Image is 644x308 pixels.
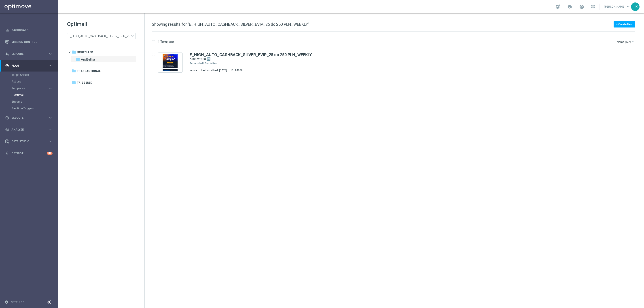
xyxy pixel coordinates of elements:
div: Plan [5,64,48,68]
a: [PERSON_NAME]keyboard_arrow_down [604,3,631,10]
i: folder [72,69,76,73]
span: keyboard_arrow_down [626,4,631,9]
a: Optibot [11,147,47,159]
a: Optimail [14,93,47,97]
div: Press SPACE to select this row. [147,47,643,78]
div: Optimail [14,92,58,98]
div: Explore [5,52,48,56]
div: Scheduled/Andżelika [205,62,616,65]
b: E_HIGH_AUTO_CASHBACK_SILVER_EVIP_25 do 250 PLN_WEEKLY [190,52,312,57]
a: Kasa wraca 🔙 [190,57,606,61]
i: keyboard_arrow_right [48,86,53,91]
div: Kasa wraca 🔙 [190,57,616,61]
a: Dashboard [11,24,53,36]
button: equalizer Dashboard [5,28,53,32]
span: Transactional [77,69,101,73]
span: Scheduled [77,50,93,54]
span: Data Studio [11,140,48,143]
i: folder [72,80,76,85]
div: 14809 [235,69,243,72]
i: keyboard_arrow_right [48,127,53,132]
span: close [131,34,134,38]
span: Templates [12,87,44,90]
i: folder [76,57,80,61]
p: 1 Template [158,40,174,44]
div: ID: [229,69,243,72]
div: Execute [5,116,48,120]
span: Andżelika [81,57,95,61]
a: Target Groups [12,73,47,77]
button: Name (A-Z)arrow_drop_down [616,39,635,44]
span: Triggered [77,81,92,85]
button: gps_fixed Plan keyboard_arrow_right [5,64,53,68]
i: play_circle_outline [5,116,9,120]
i: keyboard_arrow_right [48,139,53,143]
input: Search Template [67,33,136,39]
div: Last modified: [DATE] [199,69,229,72]
h1: Optimail [67,21,136,28]
i: keyboard_arrow_right [48,63,53,68]
i: keyboard_arrow_right [48,52,53,56]
a: Settings [11,301,24,304]
div: Realtime Triggers [12,105,58,112]
i: gps_fixed [5,64,9,68]
i: arrow_drop_down [631,40,635,44]
i: equalizer [5,28,9,32]
button: Data Studio keyboard_arrow_right [5,140,53,143]
button: play_circle_outline Execute keyboard_arrow_right [5,116,53,120]
div: +10 [47,152,53,155]
div: Optibot [5,147,53,159]
a: E_HIGH_AUTO_CASHBACK_SILVER_EVIP_25 do 250 PLN_WEEKLY [190,53,312,57]
button: person_search Explore keyboard_arrow_right [5,52,53,56]
span: school [567,4,572,9]
i: folder [72,50,76,54]
div: In use [190,69,197,72]
button: Mission Control [5,40,53,44]
div: TK [631,2,640,11]
a: Mission Control [11,36,53,48]
div: Templates [12,87,48,90]
span: Showing results for "E_HIGH_AUTO_CASHBACK_SILVER_EVIP_25 do 250 PLN_WEEKLY" [152,22,309,27]
div: Streams [12,98,58,105]
i: track_changes [5,128,9,132]
a: Realtime Triggers [12,107,47,110]
button: + Create New [614,21,635,27]
div: Mission Control [5,36,53,48]
div: Templates [12,85,58,98]
div: Dashboard [5,24,53,36]
i: person_search [5,52,9,56]
button: track_changes Analyze keyboard_arrow_right [5,128,53,131]
a: Actions [12,80,47,83]
span: Analyze [11,128,48,131]
button: Templates keyboard_arrow_right [12,86,53,90]
i: settings [4,300,8,304]
div: Target Groups [12,72,58,78]
span: Execute [11,116,48,119]
div: Analyze [5,128,48,132]
img: 14809.jpeg [159,54,181,71]
span: Explore [11,53,48,55]
div: Scheduled/ [190,62,204,65]
i: lightbulb [5,151,9,155]
span: Plan [11,64,48,67]
i: keyboard_arrow_right [48,116,53,120]
div: Data Studio [5,139,48,143]
a: Streams [12,100,47,103]
div: Actions [12,78,58,85]
button: lightbulb Optibot +10 [5,152,53,155]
